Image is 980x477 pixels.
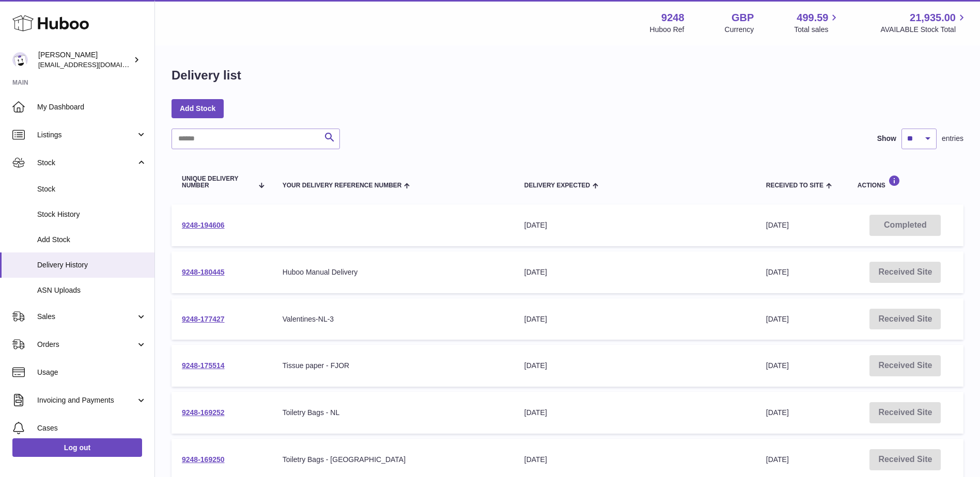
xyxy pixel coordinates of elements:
[182,455,225,464] a: 9248-169250
[172,99,224,118] a: Add Stock
[182,315,225,323] a: 9248-177427
[766,221,789,229] span: [DATE]
[283,455,504,465] div: Toiletry Bags - [GEOGRAPHIC_DATA]
[283,267,504,277] div: Huboo Manual Delivery
[37,260,147,270] span: Delivery History
[283,361,504,371] div: Tissue paper - FJOR
[910,11,956,25] span: 21,935.00
[524,408,745,418] div: [DATE]
[182,361,225,370] a: 9248-175514
[942,134,963,144] span: entries
[524,361,745,371] div: [DATE]
[182,221,225,229] a: 9248-194606
[37,158,136,168] span: Stock
[12,52,28,68] img: internalAdmin-9248@internal.huboo.com
[182,408,225,417] a: 9248-169252
[524,220,745,230] div: [DATE]
[37,395,136,405] span: Invoicing and Payments
[766,268,789,276] span: [DATE]
[37,210,147,219] span: Stock History
[38,50,131,70] div: [PERSON_NAME]
[524,455,745,465] div: [DATE]
[794,11,840,35] a: 499.59 Total sales
[650,25,685,35] div: Huboo Ref
[172,67,241,84] h1: Delivery list
[37,368,147,377] span: Usage
[38,60,152,69] span: [EMAIL_ADDRESS][DOMAIN_NAME]
[283,182,402,189] span: Your Delivery Reference Number
[858,175,953,189] div: Actions
[766,315,789,323] span: [DATE]
[524,267,745,277] div: [DATE]
[797,11,828,25] span: 499.59
[37,184,147,194] span: Stock
[524,314,745,324] div: [DATE]
[877,134,896,144] label: Show
[182,176,253,189] span: Unique Delivery Number
[766,455,789,464] span: [DATE]
[524,182,590,189] span: Delivery Expected
[283,408,504,418] div: Toiletry Bags - NL
[12,438,142,457] a: Log out
[37,423,147,433] span: Cases
[182,268,225,276] a: 9248-180445
[37,235,147,245] span: Add Stock
[880,25,968,35] span: AVAILABLE Stock Total
[283,314,504,324] div: Valentines-NL-3
[794,25,840,35] span: Total sales
[766,182,823,189] span: Received to Site
[661,11,685,25] strong: 9248
[732,11,754,25] strong: GBP
[37,285,147,295] span: ASN Uploads
[766,361,789,370] span: [DATE]
[37,340,136,349] span: Orders
[766,408,789,417] span: [DATE]
[725,25,754,35] div: Currency
[37,102,147,112] span: My Dashboard
[37,130,136,140] span: Listings
[37,312,136,322] span: Sales
[880,11,968,35] a: 21,935.00 AVAILABLE Stock Total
